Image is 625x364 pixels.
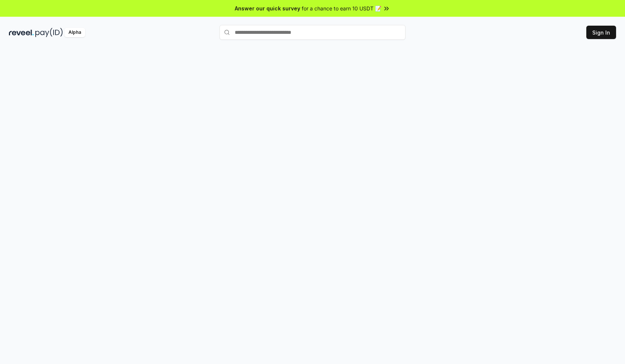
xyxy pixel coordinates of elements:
[64,28,85,37] div: Alpha
[302,4,381,12] span: for a chance to earn 10 USDT 📝
[9,28,34,37] img: reveel_dark
[35,28,63,37] img: pay_id
[235,4,300,12] span: Answer our quick survey
[586,26,616,39] button: Sign In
